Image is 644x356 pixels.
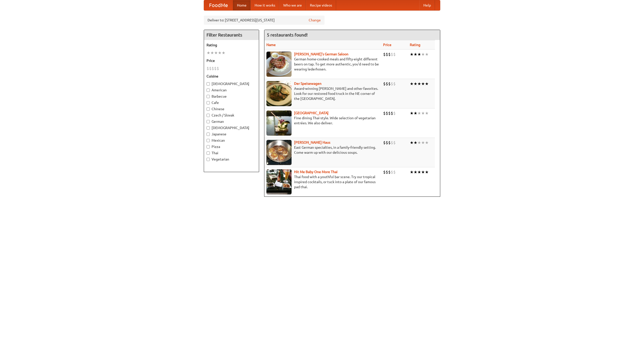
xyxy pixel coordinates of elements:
li: ★ [414,110,417,116]
a: Change [309,18,321,23]
label: Pizza [207,144,256,149]
li: $ [386,169,388,175]
p: German home-cooked meals and fifty-eight different beers on tap. To get more authentic, you'd nee... [266,57,379,72]
a: Rating [410,43,420,47]
li: ★ [417,52,421,57]
li: ★ [421,52,425,57]
li: ★ [425,52,429,57]
li: $ [391,169,393,175]
li: $ [391,81,393,87]
input: [DEMOGRAPHIC_DATA] [207,126,210,130]
a: Help [419,0,435,10]
li: ★ [222,50,225,56]
li: $ [386,140,388,145]
input: Barbecue [207,95,210,98]
li: ★ [414,169,417,175]
input: Czech / Slovak [207,114,210,117]
a: Name [266,43,276,47]
li: ★ [425,140,429,145]
li: ★ [421,140,425,145]
li: ★ [214,50,218,56]
label: [DEMOGRAPHIC_DATA] [207,125,256,130]
a: FoodMe [204,0,233,10]
label: Barbecue [207,94,256,99]
label: [DEMOGRAPHIC_DATA] [207,81,256,86]
label: Thai [207,150,256,155]
input: Pizza [207,145,210,148]
a: [PERSON_NAME]'s German Saloon [294,52,348,56]
label: Mexican [207,138,256,143]
li: ★ [414,140,417,145]
a: Der Speisewagen [294,82,321,86]
input: Japanese [207,133,210,136]
p: East German specialties, in a family-friendly setting. Come warm up with our delicious soups. [266,145,379,155]
input: [DEMOGRAPHIC_DATA] [207,82,210,86]
li: $ [388,110,391,116]
li: $ [393,169,396,175]
a: Who we are [279,0,306,10]
li: ★ [425,110,429,116]
li: $ [393,110,396,116]
li: $ [393,52,396,57]
li: ★ [410,169,414,175]
li: ★ [218,50,222,56]
h5: Rating [207,43,256,48]
li: ★ [421,81,425,87]
li: ★ [210,50,214,56]
input: German [207,120,210,123]
li: $ [388,140,391,145]
li: ★ [417,169,421,175]
b: Hit Me Baby One More Thai [294,170,338,174]
li: $ [383,140,386,145]
div: Deliver to: [STREET_ADDRESS][US_STATE] [204,16,325,25]
li: $ [214,66,217,71]
input: Vegetarian [207,158,210,161]
a: [GEOGRAPHIC_DATA] [294,111,329,115]
li: ★ [421,110,425,116]
li: $ [383,52,386,57]
li: $ [391,110,393,116]
h4: Filter Restaurants [204,30,259,40]
img: esthers.jpg [266,52,292,77]
li: $ [388,169,391,175]
label: American [207,88,256,93]
li: ★ [425,169,429,175]
label: Chinese [207,106,256,111]
img: satay.jpg [266,110,292,136]
p: Fine dining Thai-style. Wide selection of vegetarian entrées. We also deliver. [266,115,379,126]
li: ★ [410,110,414,116]
li: $ [383,169,386,175]
li: ★ [414,81,417,87]
input: Chinese [207,107,210,111]
li: $ [393,140,396,145]
li: $ [383,81,386,87]
label: Czech / Slovak [207,113,256,118]
li: ★ [421,169,425,175]
li: ★ [410,52,414,57]
li: ★ [410,140,414,145]
li: $ [388,81,391,87]
li: $ [393,81,396,87]
li: $ [383,110,386,116]
li: ★ [417,110,421,116]
li: $ [386,110,388,116]
p: Award-winning [PERSON_NAME] and other favorites. Look for our restored food truck in the NE corne... [266,86,379,101]
li: ★ [207,50,210,56]
li: ★ [417,81,421,87]
a: [PERSON_NAME] Haus [294,140,330,144]
h5: Price [207,58,256,63]
a: Recipe videos [306,0,336,10]
li: $ [391,52,393,57]
li: $ [386,52,388,57]
li: $ [391,140,393,145]
ng-pluralize: 5 restaurants found! [267,32,308,37]
input: American [207,89,210,92]
p: Thai food with a youthful bar scene. Try our tropical inspired cocktails, or tuck into a plate of... [266,174,379,189]
li: ★ [417,140,421,145]
li: $ [209,66,212,71]
li: ★ [425,81,429,87]
input: Mexican [207,139,210,142]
